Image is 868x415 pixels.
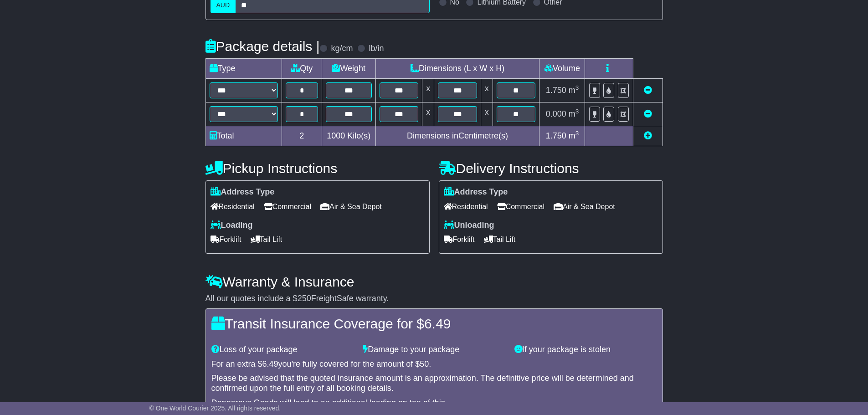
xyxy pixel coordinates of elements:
[205,294,663,304] div: All our quotes include a $ FreightSafe warranty.
[211,316,657,331] h4: Transit Insurance Coverage for $
[644,109,652,118] a: Remove this item
[375,59,539,79] td: Dimensions (L x W x H)
[211,220,253,231] label: Loading
[211,398,657,408] div: Dangerous Goods will lead to an additional loading on top of this.
[282,59,322,79] td: Qty
[211,187,275,197] label: Address Type
[369,44,384,54] label: lb/in
[546,109,566,118] span: 0.000
[298,294,311,303] span: 250
[644,131,652,140] a: Add new item
[510,345,662,355] div: If your package is stolen
[575,108,579,115] sup: 3
[205,274,663,289] h4: Warranty & Insurance
[327,131,345,140] span: 1000
[358,345,510,355] div: Damage to your package
[205,126,282,146] td: Total
[444,220,494,231] label: Unloading
[539,59,585,79] td: Volume
[644,86,652,95] a: Remove this item
[211,200,255,214] span: Residential
[211,374,657,393] div: Please be advised that the quoted insurance amount is an approximation. The definitive price will...
[569,131,579,140] span: m
[282,126,322,146] td: 2
[320,200,382,214] span: Air & Sea Depot
[481,102,493,126] td: x
[546,131,566,140] span: 1.750
[484,232,516,246] span: Tail Lift
[569,109,579,118] span: m
[205,39,320,54] h4: Package details |
[575,84,579,91] sup: 3
[375,126,539,146] td: Dimensions in Centimetre(s)
[420,359,429,369] span: 50
[569,86,579,95] span: m
[439,161,663,176] h4: Delivery Instructions
[481,79,493,102] td: x
[207,345,359,355] div: Loss of your package
[444,232,475,246] span: Forklift
[211,359,657,369] div: For an extra $ you're fully covered for the amount of $ .
[422,102,434,126] td: x
[444,200,488,214] span: Residential
[331,44,353,54] label: kg/cm
[251,232,282,246] span: Tail Lift
[554,200,615,214] span: Air & Sea Depot
[205,161,430,176] h4: Pickup Instructions
[546,86,566,95] span: 1.750
[497,200,544,214] span: Commercial
[262,359,278,369] span: 6.49
[205,59,282,79] td: Type
[422,79,434,102] td: x
[575,130,579,137] sup: 3
[444,187,508,197] label: Address Type
[424,316,451,331] span: 6.49
[322,126,375,146] td: Kilo(s)
[322,59,375,79] td: Weight
[149,405,281,412] span: © One World Courier 2025. All rights reserved.
[264,200,311,214] span: Commercial
[211,232,241,246] span: Forklift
